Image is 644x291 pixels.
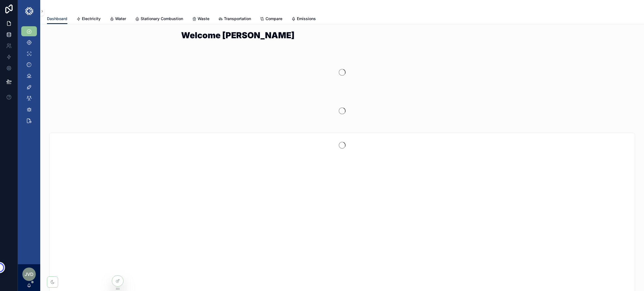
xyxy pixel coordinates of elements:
[25,7,34,16] img: App logo
[47,16,67,22] span: Dashboard
[76,14,101,25] a: Electricity
[266,16,282,22] span: Compare
[181,31,503,39] h1: Welcome [PERSON_NAME]
[218,14,251,25] a: Transportation
[25,271,34,278] span: JVd
[224,16,251,22] span: Transportation
[198,16,209,22] span: Waste
[18,22,40,133] div: scrollable content
[297,16,316,22] span: Emissions
[47,14,67,24] a: Dashboard
[82,16,101,22] span: Electricity
[141,16,183,22] span: Stationary Combustion
[110,14,126,25] a: Water
[192,14,209,25] a: Waste
[291,14,316,25] a: Emissions
[115,16,126,22] span: Water
[135,14,183,25] a: Stationary Combustion
[260,14,282,25] a: Compare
